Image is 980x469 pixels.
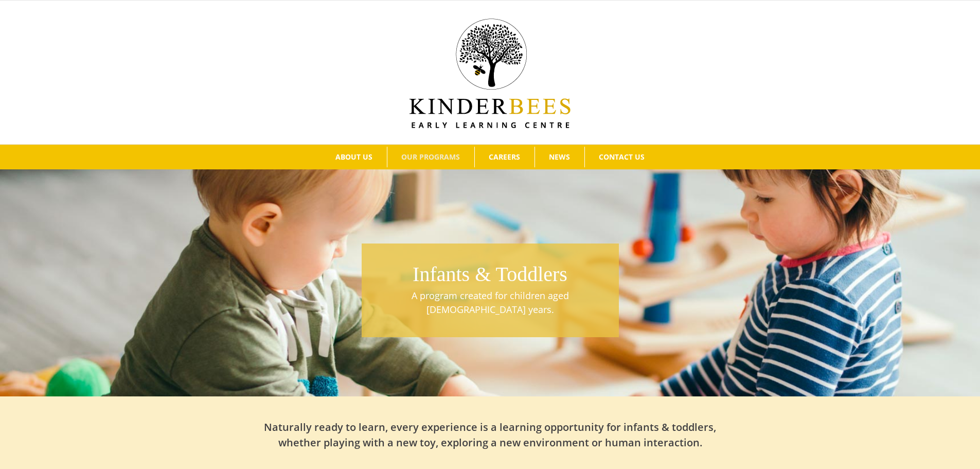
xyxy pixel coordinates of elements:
[489,153,520,161] span: CAREERS
[409,19,571,128] img: Kinder Bees Logo
[401,153,460,161] span: OUR PROGRAMS
[599,153,645,161] span: CONTACT US
[264,420,717,450] h2: Naturally ready to learn, every experience is a learning opportunity for infants & toddlers, whet...
[585,147,659,167] a: CONTACT US
[387,147,474,167] a: OUR PROGRAMS
[322,147,387,167] a: ABOUT US
[549,153,570,161] span: NEWS
[367,289,614,317] p: A program created for children aged [DEMOGRAPHIC_DATA] years.
[367,260,614,289] h1: Infants & Toddlers
[15,145,965,169] nav: Main Menu
[335,153,372,161] span: ABOUT US
[535,147,584,167] a: NEWS
[475,147,534,167] a: CAREERS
